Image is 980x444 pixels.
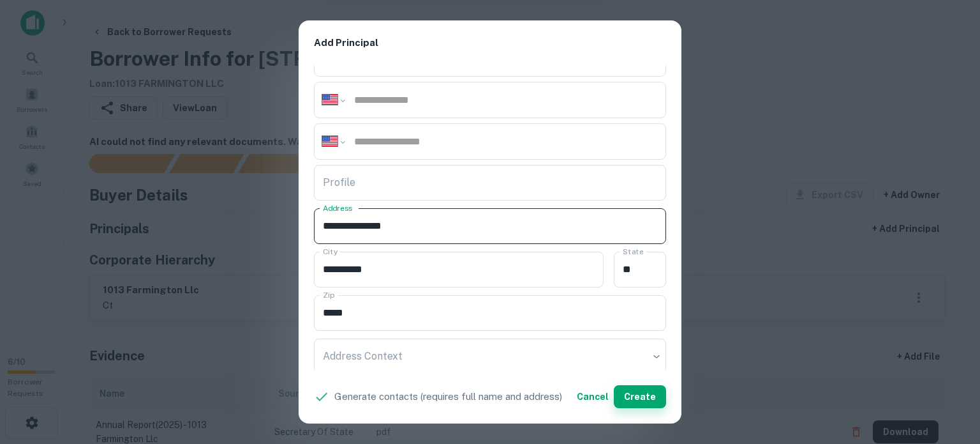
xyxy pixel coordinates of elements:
[314,339,666,374] div: ​
[323,289,334,300] label: Zip
[614,385,666,408] button: Create
[299,20,681,66] h2: Add Principal
[572,385,614,408] button: Cancel
[623,246,643,257] label: State
[334,389,562,404] p: Generate contacts (requires full name and address)
[916,342,980,403] iframe: Chat Widget
[323,203,352,213] label: Address
[323,246,338,257] label: City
